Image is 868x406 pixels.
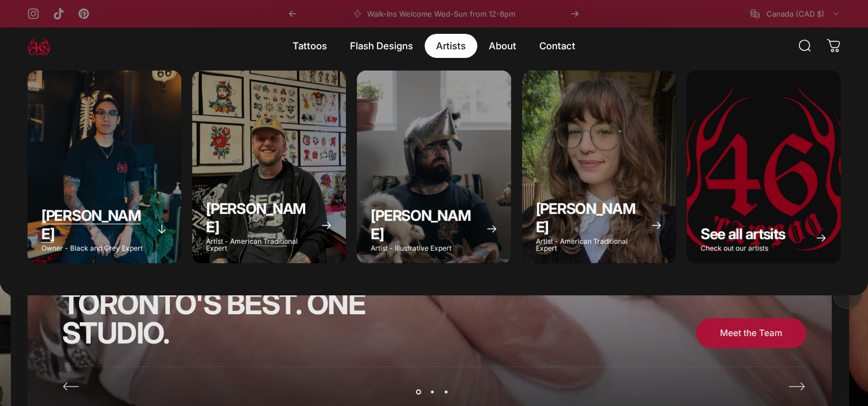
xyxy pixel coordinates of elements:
[477,34,528,58] summary: About
[700,245,785,252] p: Check out our artists
[192,71,346,263] a: Spencer Skalko
[425,34,477,58] summary: Artists
[687,71,840,263] a: See all artsits
[41,206,141,243] span: [PERSON_NAME]
[536,200,635,236] span: [PERSON_NAME]
[206,238,312,252] p: Artist - American Traditional Expert
[357,71,511,263] a: Taivas Jättiläinen
[281,34,338,58] summary: Tattoos
[281,34,587,58] nav: Primary
[700,225,785,243] span: See all artsits
[371,245,476,252] p: Artist - Illustrative Expert
[528,34,587,58] a: Contact
[536,238,641,252] p: Artist - American Traditional Expert
[371,206,470,243] span: [PERSON_NAME]
[821,33,846,58] a: 0 items
[41,245,147,252] p: Owner - Black and Grey Expert
[522,71,676,263] a: Emily Forte
[338,34,425,58] summary: Flash Designs
[28,71,181,263] a: Geoffrey Wong
[206,200,305,236] span: [PERSON_NAME]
